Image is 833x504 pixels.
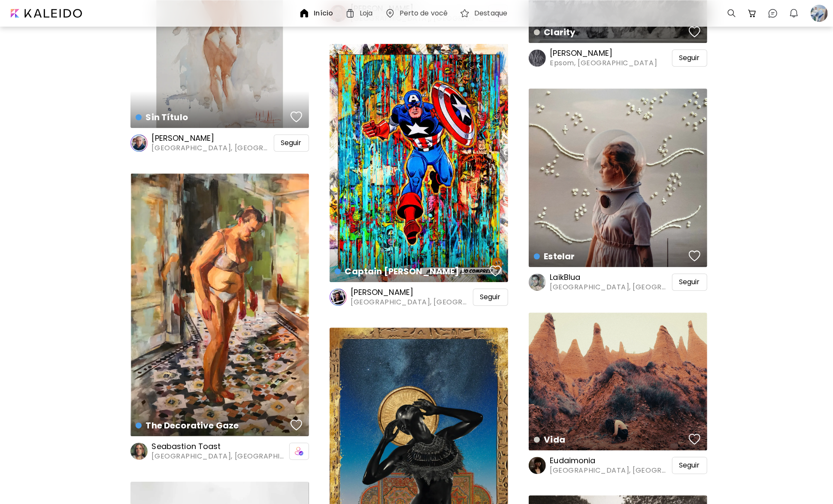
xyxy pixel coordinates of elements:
div: Seguir [672,49,707,67]
h6: [PERSON_NAME] [351,287,471,298]
h4: Sin Título [136,111,288,124]
a: Captain [PERSON_NAME] !favoriteshttps://cdn.kaleido.art/CDN/Artwork/101142/Primary/medium.webp?up... [330,44,508,282]
a: [PERSON_NAME]Epsom, [GEOGRAPHIC_DATA]Seguir [529,48,707,68]
button: favorites [488,262,504,279]
a: Início [299,8,336,18]
h4: Vida [534,433,686,446]
div: Seguir [274,134,309,152]
span: Seguir [679,278,700,286]
img: cart [747,8,757,18]
img: chatIcon [768,8,778,18]
span: Seguir [679,461,700,470]
span: [GEOGRAPHIC_DATA], [GEOGRAPHIC_DATA] [550,466,670,475]
div: Seguir [672,273,707,291]
a: [PERSON_NAME][GEOGRAPHIC_DATA], [GEOGRAPHIC_DATA]Seguir [330,287,508,307]
h4: Estelar [534,250,686,263]
a: Destaque [460,8,511,18]
span: Seguir [679,54,700,62]
div: Seguir [672,457,707,474]
a: Vidafavoriteshttps://cdn.kaleido.art/CDN/Artwork/94539/Primary/medium.webp?updated=414548 [529,313,707,450]
h6: [PERSON_NAME] [550,48,657,58]
span: Seguir [480,293,501,301]
span: Seguir [281,139,302,147]
a: LaikBlua[GEOGRAPHIC_DATA], [GEOGRAPHIC_DATA]Seguir [529,272,707,292]
h6: Destaque [474,10,507,17]
a: Eudaimonia[GEOGRAPHIC_DATA], [GEOGRAPHIC_DATA]Seguir [529,455,707,475]
button: favorites [687,247,703,264]
h4: Captain [PERSON_NAME] ! [335,265,487,278]
h6: Perto de você [400,10,448,17]
span: Epsom, [GEOGRAPHIC_DATA] [550,58,657,68]
button: favorites [288,416,305,434]
h4: The Decorative Gaze [136,419,288,432]
h6: [PERSON_NAME] [152,133,272,143]
button: favorites [687,431,703,448]
span: [GEOGRAPHIC_DATA], [GEOGRAPHIC_DATA] [152,452,288,461]
a: Seabastion Toast[GEOGRAPHIC_DATA], [GEOGRAPHIC_DATA]icon [130,441,309,461]
img: bellIcon [789,8,799,18]
h6: Seabastion Toast [152,441,288,452]
h6: LaikBlua [550,272,670,282]
h6: Início [314,10,333,17]
a: Loja [345,8,376,18]
a: Perto de você [385,8,451,18]
span: [GEOGRAPHIC_DATA], [GEOGRAPHIC_DATA] [152,143,272,153]
span: [GEOGRAPHIC_DATA], [GEOGRAPHIC_DATA] [351,298,471,307]
a: Estelarfavoriteshttps://cdn.kaleido.art/CDN/Artwork/53018/Primary/medium.webp?updated=244757 [529,88,707,267]
img: icon [295,447,303,455]
a: The Decorative Gazefavoriteshttps://cdn.kaleido.art/CDN/Artwork/65553/Primary/medium.webp?updated... [130,173,309,436]
button: favorites [687,23,703,40]
button: bellIcon [787,6,801,21]
h4: Clarity [534,26,686,39]
a: [PERSON_NAME][GEOGRAPHIC_DATA], [GEOGRAPHIC_DATA]Seguir [130,133,309,153]
span: [GEOGRAPHIC_DATA], [GEOGRAPHIC_DATA] [550,282,670,292]
div: Seguir [473,288,508,306]
h6: Loja [360,10,373,17]
button: favorites [288,108,305,125]
h6: Eudaimonia [550,455,670,466]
